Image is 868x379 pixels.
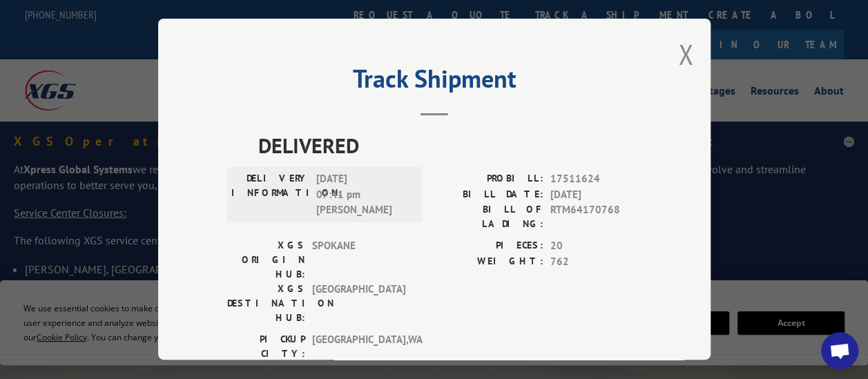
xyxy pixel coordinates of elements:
label: PICKUP CITY: [227,333,305,362]
span: 17511624 [550,172,642,188]
label: BILL OF LADING: [434,203,543,232]
label: BILL DATE: [434,187,543,203]
label: WEIGHT: [434,254,543,270]
label: PROBILL: [434,172,543,188]
span: 20 [550,239,642,255]
span: [GEOGRAPHIC_DATA] , WA [312,333,405,362]
span: SPOKANE [312,239,405,282]
h2: Track Shipment [227,69,642,95]
span: RTM64170768 [550,203,642,232]
span: 762 [550,254,642,270]
a: Open chat [821,332,858,369]
span: [DATE] 07:41 pm [PERSON_NAME] [316,172,409,219]
label: DELIVERY INFORMATION: [231,172,309,219]
label: XGS DESTINATION HUB: [227,282,305,326]
label: PIECES: [434,239,543,255]
span: DELIVERED [258,130,642,162]
span: [GEOGRAPHIC_DATA] [312,282,405,326]
label: XGS ORIGIN HUB: [227,239,305,282]
button: Close modal [678,36,693,72]
span: [DATE] [550,187,642,203]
